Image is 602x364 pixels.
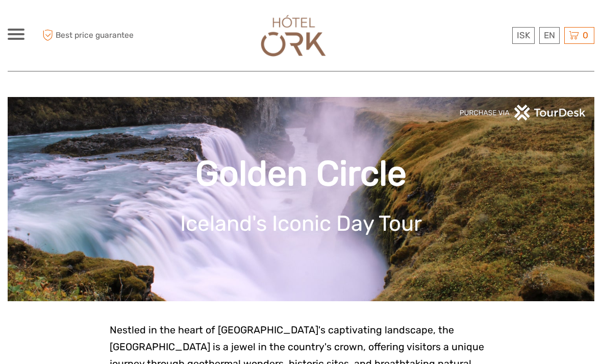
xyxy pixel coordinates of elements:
[40,27,155,44] span: Best price guarantee
[256,10,331,61] img: Our services
[517,30,530,40] span: ISK
[581,30,590,40] span: 0
[23,153,579,195] h1: Golden Circle
[23,211,579,236] h1: Iceland's Iconic Day Tour
[539,27,560,44] div: EN
[459,105,587,120] img: PurchaseViaTourDeskwhite.png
